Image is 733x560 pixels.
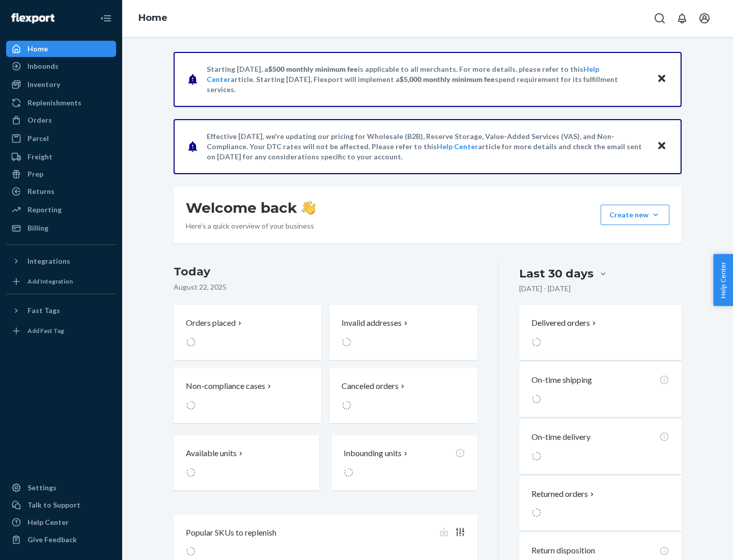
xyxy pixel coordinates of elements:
a: Add Fast Tag [6,323,116,339]
p: Effective [DATE], we're updating our pricing for Wholesale (B2B), Reserve Storage, Value-Added Se... [207,131,647,162]
button: Close [655,139,668,154]
button: Open Search Box [650,8,670,29]
p: August 22, 2025 [174,282,477,292]
div: Home [27,44,48,54]
div: Billing [27,223,48,233]
button: Canceled orders [329,368,477,423]
div: Replenishments [27,98,81,108]
a: Reporting [6,202,116,218]
button: Invalid addresses [329,305,477,360]
img: Flexport logo [11,13,54,23]
button: Integrations [6,253,116,269]
div: Inbounds [27,61,59,71]
ol: breadcrumbs [130,4,176,33]
button: Give Feedback [6,531,116,548]
a: Settings [6,480,116,496]
img: hand-wave emoji [301,201,316,215]
h1: Welcome back [186,199,316,217]
a: Parcel [6,130,116,147]
p: Canceled orders [342,380,399,392]
div: Fast Tags [27,305,60,316]
button: Create new [601,205,669,225]
div: Freight [27,152,52,162]
div: Add Integration [27,277,73,286]
button: Returned orders [531,488,596,500]
div: Help Center [27,517,69,527]
div: Orders [27,115,52,125]
p: On-time delivery [531,431,590,443]
a: Inventory [6,76,116,93]
p: Invalid addresses [342,317,402,329]
p: Available units [186,447,237,459]
a: Billing [6,220,116,236]
a: Talk to Support [6,497,116,513]
button: Fast Tags [6,302,116,319]
a: Freight [6,149,116,165]
p: [DATE] - [DATE] [519,284,571,294]
a: Home [138,12,167,23]
div: Integrations [27,256,70,266]
a: Prep [6,166,116,182]
a: Inbounds [6,58,116,74]
div: Settings [27,483,57,493]
div: Parcel [27,133,49,144]
p: Non-compliance cases [186,380,265,392]
div: Add Fast Tag [27,326,64,335]
a: Help Center [437,142,478,151]
div: Talk to Support [27,500,80,510]
button: Non-compliance cases [174,368,321,423]
h3: Today [174,264,477,280]
button: Open account menu [694,8,715,29]
span: $500 monthly minimum fee [268,65,358,73]
p: Popular SKUs to replenish [186,527,276,539]
button: Help Center [713,254,733,306]
div: Returns [27,186,54,197]
a: Home [6,41,116,57]
p: Inbounding units [344,447,402,459]
button: Close [655,72,668,87]
button: Open notifications [672,8,692,29]
div: Give Feedback [27,535,77,545]
a: Help Center [6,514,116,530]
a: Add Integration [6,273,116,290]
button: Close Navigation [96,8,116,29]
p: Here’s a quick overview of your business [186,221,316,231]
span: $5,000 monthly minimum fee [400,75,495,83]
div: Inventory [27,79,60,90]
p: Starting [DATE], a is applicable to all merchants. For more details, please refer to this article... [207,64,647,95]
p: Orders placed [186,317,236,329]
div: Prep [27,169,43,179]
a: Replenishments [6,95,116,111]
a: Orders [6,112,116,128]
a: Returns [6,183,116,200]
p: On-time shipping [531,374,592,386]
div: Reporting [27,205,62,215]
button: Orders placed [174,305,321,360]
button: Delivered orders [531,317,598,329]
p: Return disposition [531,545,595,556]
div: Last 30 days [519,266,594,282]
button: Inbounding units [331,435,477,490]
button: Available units [174,435,319,490]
